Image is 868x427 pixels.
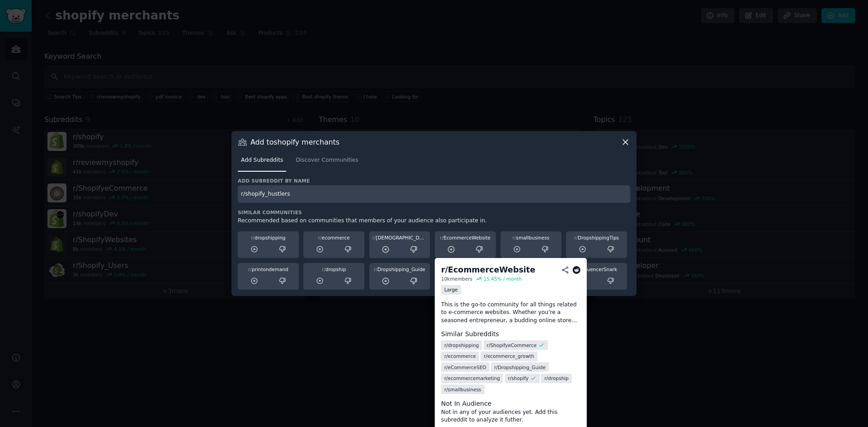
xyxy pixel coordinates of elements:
div: [DEMOGRAPHIC_DATA] [373,235,427,241]
span: r/ [574,235,578,240]
span: r/ smallbusiness [444,386,481,393]
span: r/ [373,235,376,240]
div: Recommended based on communities that members of your audience also participate in. [238,217,630,225]
span: Add Subreddits [241,156,283,164]
dt: Similar Subreddits [441,329,580,339]
a: Add Subreddits [238,153,286,172]
span: r/ dropship [544,375,568,381]
span: r/ ecommerce_growth [484,353,534,359]
span: Discover Communities [296,156,358,164]
div: printondemand [241,266,296,272]
div: dropship [307,266,361,272]
div: EcommerceWebsite [438,235,493,241]
input: Enter subreddit name and press enter [238,185,630,203]
span: r/ [513,235,516,240]
span: r/ [251,235,255,240]
h3: Add subreddit by name [238,178,630,184]
dt: Not In Audience [441,399,580,408]
div: Dropshipping_Guide [373,266,427,272]
div: ecommerce [307,235,361,241]
div: r/ EcommerceWebsite [441,264,535,276]
span: r/ [374,267,377,272]
a: Discover Communities [292,153,361,172]
span: r/ [318,235,322,240]
div: InfluencerSnark [569,266,624,272]
div: 15.45 % / month [484,276,522,282]
div: smallbusiness [504,235,558,241]
span: r/ shopify [508,375,529,381]
span: r/ [248,267,252,272]
div: dropshipping [241,235,296,241]
span: r/ ecommerce [444,353,476,359]
span: r/ dropshipping [444,342,479,348]
span: r/ ShopifyeCommerce [487,342,537,348]
span: r/ [440,235,443,240]
dd: Not in any of your audiences yet. Add this subreddit to analyze it futher. [441,408,580,424]
div: DropshippingTips [569,235,624,241]
div: 10k members [441,276,472,282]
span: r/ Dropshipping_Guide [494,364,546,371]
p: This is the go-to community for all things related to e-commerce websites. Whether you're a seaso... [441,301,580,325]
div: Large [441,285,461,295]
h3: Similar Communities [238,209,630,216]
span: r/ ecommercemarketing [444,375,500,381]
span: r/ [322,267,325,272]
h3: Add to shopify merchants [250,137,340,147]
span: r/ eCommerceSEO [444,364,486,371]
